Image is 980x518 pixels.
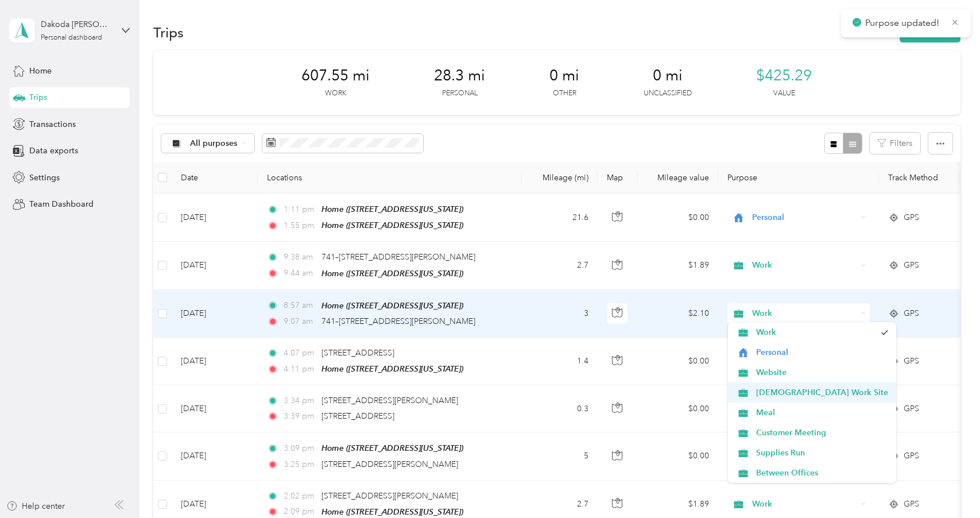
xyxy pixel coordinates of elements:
td: 3 [522,290,598,338]
span: Home ([STREET_ADDRESS][US_STATE]) [321,204,463,214]
th: Map [598,162,638,194]
p: Work [325,88,346,99]
span: 0 mi [653,67,683,85]
span: [DEMOGRAPHIC_DATA] Work Site [756,386,888,399]
span: Personal [752,211,857,224]
span: Transactions [29,118,76,130]
span: 741–[STREET_ADDRESS][PERSON_NAME] [321,252,475,262]
p: Unclassified [644,88,692,99]
span: 9:38 am [284,251,316,264]
td: 0.3 [522,385,598,432]
td: 1.4 [522,338,598,385]
td: [DATE] [172,385,258,432]
button: Help center [6,500,65,512]
td: $0.00 [638,194,718,242]
span: Data exports [29,145,78,157]
span: Work [752,307,857,320]
iframe: Everlance-gr Chat Button Frame [916,454,980,518]
td: $0.00 [638,338,718,385]
td: [DATE] [172,338,258,385]
span: 1:55 pm [284,219,316,232]
span: All purposes [190,140,238,148]
span: 2:09 pm [284,505,316,518]
span: GPS [904,259,919,272]
span: GPS [904,355,919,368]
td: [DATE] [172,290,258,338]
button: Filters [870,133,920,154]
p: Other [553,88,576,99]
td: 2.7 [522,242,598,289]
span: 9:07 am [284,315,316,328]
span: Trips [29,91,47,103]
span: [STREET_ADDRESS][PERSON_NAME] [321,459,458,469]
th: Date [172,162,258,194]
span: GPS [904,403,919,415]
td: $0.00 [638,385,718,432]
span: Home [29,65,52,77]
td: [DATE] [172,194,258,242]
span: 4:07 pm [284,347,316,359]
span: GPS [904,450,919,462]
span: [STREET_ADDRESS][PERSON_NAME] [321,396,458,405]
span: [STREET_ADDRESS][PERSON_NAME] [321,491,458,501]
span: 1:11 pm [284,203,316,216]
span: 3:09 pm [284,442,316,455]
th: Track Method [879,162,959,194]
td: [DATE] [172,432,258,480]
p: Personal [442,88,478,99]
span: 4:11 pm [284,363,316,376]
span: Meal [756,407,888,419]
h1: Trips [153,26,184,38]
span: Home ([STREET_ADDRESS][US_STATE]) [321,301,463,310]
td: $1.89 [638,242,718,289]
span: GPS [904,498,919,511]
th: Mileage value [638,162,718,194]
span: Customer Meeting [756,427,888,439]
div: Personal dashboard [41,34,102,41]
span: 2:02 pm [284,490,316,502]
div: Dakoda [PERSON_NAME] [41,18,113,30]
span: 28.3 mi [434,67,485,85]
th: Purpose [718,162,879,194]
th: Mileage (mi) [522,162,598,194]
span: Personal [756,346,888,358]
span: 3:39 pm [284,410,316,423]
td: $2.10 [638,290,718,338]
th: Locations [258,162,522,194]
td: 21.6 [522,194,598,242]
span: Home ([STREET_ADDRESS][US_STATE]) [321,507,463,516]
span: Home ([STREET_ADDRESS][US_STATE]) [321,443,463,453]
span: 9:44 am [284,267,316,280]
p: Purpose updated! [865,16,942,30]
span: 3:34 pm [284,395,316,407]
span: Settings [29,172,60,184]
span: Home ([STREET_ADDRESS][US_STATE]) [321,221,463,230]
span: [STREET_ADDRESS] [321,348,394,358]
span: Home ([STREET_ADDRESS][US_STATE]) [321,364,463,373]
span: Home ([STREET_ADDRESS][US_STATE]) [321,269,463,278]
span: [STREET_ADDRESS] [321,411,394,421]
span: 0 mi [549,67,579,85]
span: 3:25 pm [284,458,316,471]
span: 741–[STREET_ADDRESS][PERSON_NAME] [321,316,475,326]
span: $425.29 [756,67,812,85]
span: Between Offices [756,467,888,479]
span: Work [756,326,876,338]
span: Work [752,259,857,272]
span: Team Dashboard [29,198,94,210]
td: [DATE] [172,242,258,289]
td: 5 [522,432,598,480]
span: GPS [904,211,919,224]
span: Work [752,498,857,511]
span: Supplies Run [756,447,888,459]
td: $0.00 [638,432,718,480]
span: Website [756,366,888,378]
p: Value [773,88,795,99]
span: 607.55 mi [301,67,370,85]
span: GPS [904,307,919,320]
span: 8:57 am [284,299,316,312]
